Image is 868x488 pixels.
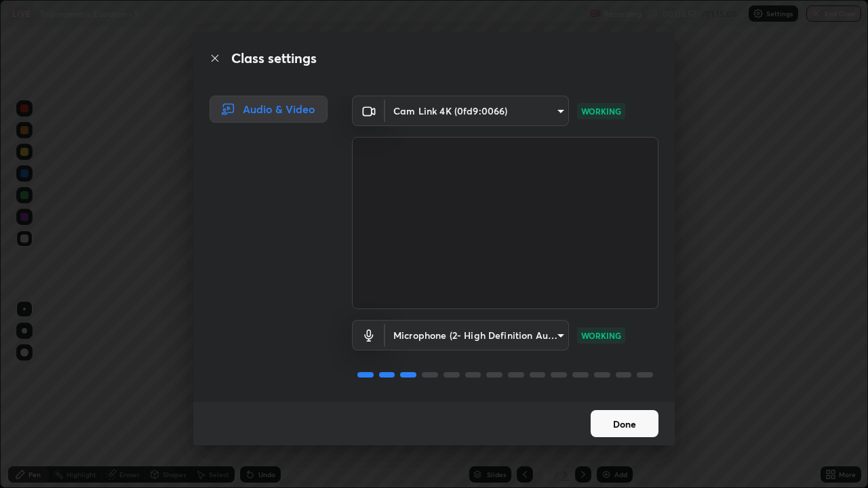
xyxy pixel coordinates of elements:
div: Cam Link 4K (0fd9:0066) [385,96,569,126]
h2: Class settings [231,48,317,68]
div: Cam Link 4K (0fd9:0066) [385,320,569,350]
p: WORKING [581,329,621,342]
p: WORKING [581,105,621,117]
div: Audio & Video [210,96,328,123]
button: Done [591,410,658,437]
